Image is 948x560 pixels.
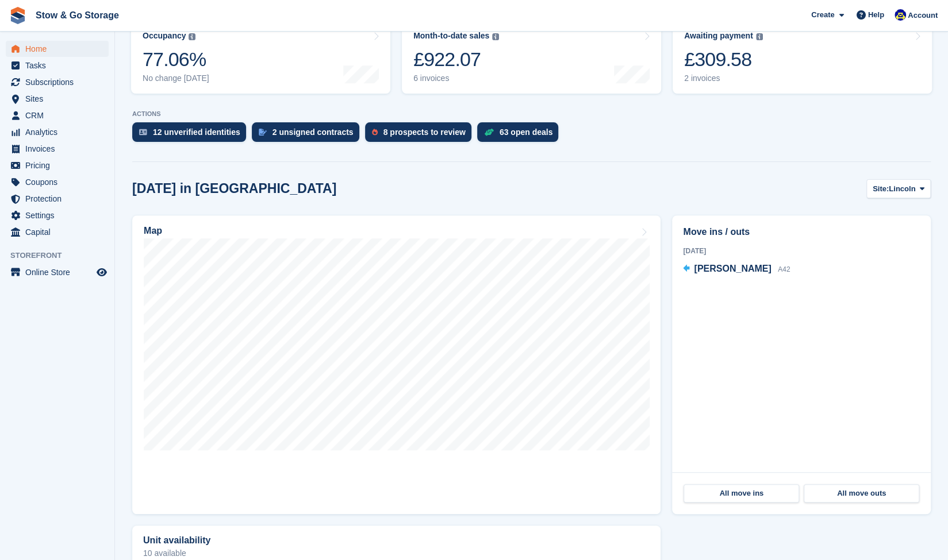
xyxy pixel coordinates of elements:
img: icon-info-grey-7440780725fd019a000dd9b08b2336e03edf1995a4989e88bcd33f0948082b44.svg [492,33,499,40]
a: menu [6,74,109,90]
a: All move ins [684,484,799,503]
span: Online Store [25,264,94,280]
span: Create [811,9,834,21]
div: Occupancy [143,31,186,41]
img: icon-info-grey-7440780725fd019a000dd9b08b2336e03edf1995a4989e88bcd33f0948082b44.svg [189,33,195,40]
img: Rob Good-Stephenson [895,9,906,21]
span: Lincoln [889,183,915,195]
img: stora-icon-8386f47178a22dfd0bd8f6a31ec36ba5ce8667c1dd55bd0f319d3a0aa187defe.svg [9,7,26,24]
a: menu [6,91,109,107]
div: 2 unsigned contracts [272,128,354,137]
span: Settings [25,207,94,223]
img: contract_signature_icon-13c848040528278c33f63329250d36e43548de30e8caae1d1a13099fd9432cc5.svg [259,129,267,136]
span: CRM [25,107,94,123]
span: Capital [25,224,94,240]
a: menu [6,124,109,140]
a: Awaiting payment £309.58 2 invoices [673,21,932,94]
div: 2 invoices [684,74,763,83]
span: Site: [873,183,889,195]
a: menu [6,107,109,123]
a: Stow & Go Storage [31,6,124,25]
span: Account [908,10,938,21]
div: [DATE] [683,246,920,256]
h2: Unit availability [143,535,210,546]
span: Protection [25,191,94,207]
div: 8 prospects to review [383,128,466,137]
div: Awaiting payment [684,31,753,41]
a: menu [6,41,109,57]
div: 12 unverified identities [153,128,240,137]
p: 10 available [143,549,650,557]
a: menu [6,191,109,207]
span: Invoices [25,141,94,157]
span: Help [868,9,884,21]
a: menu [6,207,109,223]
a: Map [132,215,661,514]
span: Sites [25,91,94,107]
a: menu [6,157,109,173]
span: Home [25,41,94,57]
img: icon-info-grey-7440780725fd019a000dd9b08b2336e03edf1995a4989e88bcd33f0948082b44.svg [756,33,763,40]
img: prospect-51fa495bee0391a8d652442698ab0144808aea92771e9ea1ae160a38d050c398.svg [372,129,378,136]
span: Pricing [25,157,94,173]
div: £922.07 [413,48,499,71]
a: menu [6,141,109,157]
img: deal-1b604bf984904fb50ccaf53a9ad4b4a5d6e5aea283cecdc64d6e3604feb123c2.svg [484,128,494,136]
img: verify_identity-adf6edd0f0f0b5bbfe63781bf79b02c33cf7c696d77639b501bdc392416b5a36.svg [139,129,147,136]
span: Subscriptions [25,74,94,90]
a: menu [6,224,109,240]
button: Site: Lincoln [866,179,931,198]
a: 63 open deals [477,122,565,148]
h2: Move ins / outs [683,225,920,239]
div: 63 open deals [500,128,553,137]
div: 77.06% [143,48,209,71]
div: No change [DATE] [143,74,209,83]
div: 6 invoices [413,74,499,83]
a: menu [6,57,109,74]
a: Preview store [95,265,109,279]
p: ACTIONS [132,110,931,118]
a: Occupancy 77.06% No change [DATE] [131,21,390,94]
span: Storefront [10,250,114,261]
span: Coupons [25,174,94,190]
div: Month-to-date sales [413,31,489,41]
a: All move outs [804,484,919,503]
div: £309.58 [684,48,763,71]
a: Month-to-date sales £922.07 6 invoices [402,21,661,94]
a: menu [6,174,109,190]
span: Tasks [25,57,94,74]
h2: [DATE] in [GEOGRAPHIC_DATA] [132,181,336,196]
a: [PERSON_NAME] A42 [683,262,790,277]
a: 2 unsigned contracts [252,122,365,148]
a: 8 prospects to review [365,122,477,148]
a: menu [6,264,109,280]
span: Analytics [25,124,94,140]
span: [PERSON_NAME] [694,264,771,273]
h2: Map [144,226,162,236]
a: 12 unverified identities [132,122,252,148]
span: A42 [778,265,790,273]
